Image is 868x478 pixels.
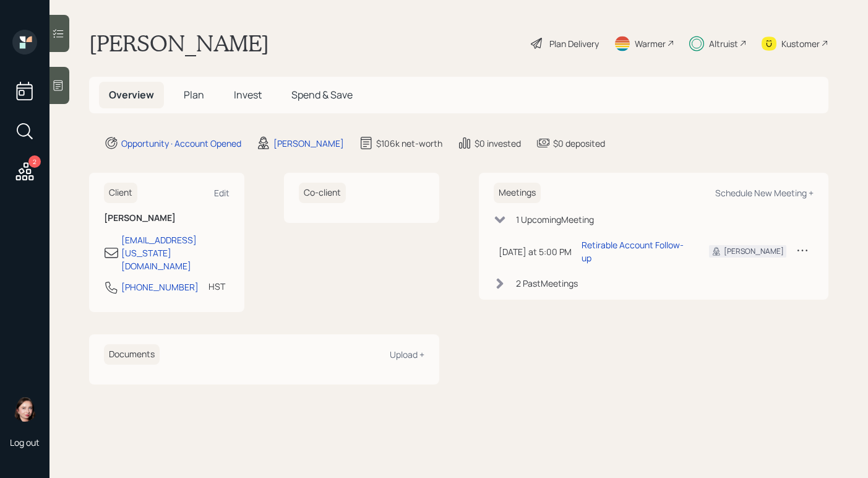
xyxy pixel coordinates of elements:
div: 2 Past Meeting s [516,277,578,290]
div: [PERSON_NAME] [724,246,784,257]
div: Log out [10,437,40,448]
div: Opportunity · Account Opened [121,137,241,150]
div: Schedule New Meeting + [715,187,814,199]
span: Invest [234,88,262,102]
div: [DATE] at 5:00 PM [499,245,572,258]
div: Plan Delivery [549,37,599,50]
div: [PHONE_NUMBER] [121,280,199,293]
div: $106k net-worth [376,137,442,150]
h6: [PERSON_NAME] [104,213,230,224]
div: Edit [214,187,230,199]
div: Retirable Account Follow-up [582,238,690,264]
h1: [PERSON_NAME] [89,30,269,57]
img: aleksandra-headshot.png [12,397,37,422]
h6: Meetings [494,183,541,203]
h6: Documents [104,344,160,365]
div: $0 deposited [553,137,605,150]
div: Upload + [390,349,424,360]
h6: Co-client [299,183,346,203]
div: Kustomer [781,37,820,50]
h6: Client [104,183,137,203]
div: $0 invested [475,137,521,150]
div: HST [208,280,225,293]
div: Warmer [635,37,666,50]
div: 2 [28,155,41,168]
div: 1 Upcoming Meeting [516,213,594,226]
div: [PERSON_NAME] [273,137,344,150]
span: Overview [109,88,154,102]
div: Altruist [709,37,738,50]
span: Plan [184,88,204,102]
div: [EMAIL_ADDRESS][US_STATE][DOMAIN_NAME] [121,233,230,272]
span: Spend & Save [291,88,353,102]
